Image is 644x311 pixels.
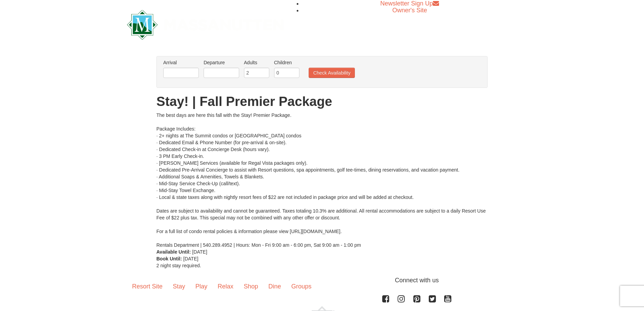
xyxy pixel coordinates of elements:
[168,276,190,297] a: Stay
[156,263,201,268] span: 2 night stay required.
[127,276,517,285] p: Connect with us
[127,276,168,297] a: Resort Site
[156,249,191,255] strong: Available Until:
[127,16,284,32] a: Massanutten Resort
[192,249,207,255] span: [DATE]
[204,59,239,66] label: Departure
[239,276,263,297] a: Shop
[163,59,199,66] label: Arrival
[244,59,269,66] label: Adults
[127,10,284,40] img: Massanutten Resort Logo
[263,276,286,297] a: Dine
[156,256,182,261] strong: Book Until:
[392,7,427,14] a: Owner's Site
[212,276,239,297] a: Relax
[274,59,299,66] label: Children
[309,68,355,78] button: Check Availability
[156,112,488,248] div: The best days are here this fall with the Stay! Premier Package. Package Includes: · 2+ nights at...
[183,256,198,261] span: [DATE]
[156,95,488,108] h1: Stay! | Fall Premier Package
[190,276,212,297] a: Play
[286,276,317,297] a: Groups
